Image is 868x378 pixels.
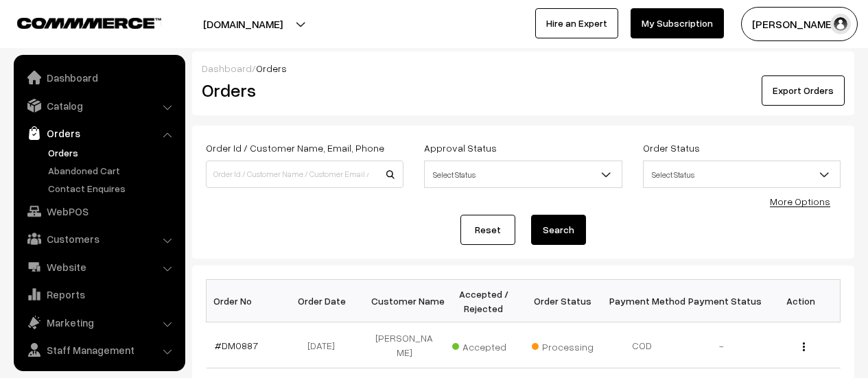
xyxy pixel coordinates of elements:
button: [DOMAIN_NAME] [155,7,331,41]
a: Orders [17,121,180,145]
span: Select Status [424,161,622,188]
input: Order Id / Customer Name / Customer Email / Customer Phone [206,161,403,188]
a: COMMMERCE [17,14,137,30]
th: Order No [207,280,286,322]
a: Catalog [17,93,180,118]
span: Accepted [452,336,521,354]
a: Reset [460,215,515,245]
td: [PERSON_NAME] [365,322,445,368]
th: Payment Status [682,280,762,322]
th: Customer Name [365,280,445,322]
a: Contact Enquires [45,181,180,196]
th: Order Status [524,280,603,322]
div: / [202,61,845,75]
a: #DM0887 [215,340,258,351]
span: Select Status [644,163,840,187]
a: Abandoned Cart [45,163,180,178]
label: Order Id / Customer Name, Email, Phone [206,141,384,155]
img: COMMMERCE [17,18,161,28]
img: Menu [803,342,805,351]
a: Hire an Expert [535,8,618,38]
a: Dashboard [202,62,252,74]
td: COD [602,322,682,368]
span: Orders [256,62,287,74]
a: My Subscription [631,8,724,38]
button: Search [531,215,586,245]
a: More Options [770,196,830,207]
a: Dashboard [17,65,180,90]
td: [DATE] [285,322,365,368]
th: Payment Method [602,280,682,322]
a: Reports [17,282,180,307]
a: Customers [17,226,180,251]
span: Select Status [643,161,841,188]
span: Processing [532,336,600,354]
th: Accepted / Rejected [444,280,524,322]
a: Staff Management [17,338,180,362]
th: Order Date [285,280,365,322]
label: Approval Status [424,141,497,155]
a: Orders [45,145,180,160]
th: Action [761,280,841,322]
span: Select Status [425,163,621,187]
td: - [682,322,762,368]
button: [PERSON_NAME] [741,7,858,41]
label: Order Status [643,141,700,155]
a: Website [17,255,180,279]
button: Export Orders [762,75,845,106]
img: user [830,14,851,34]
h2: Orders [202,80,402,101]
a: WebPOS [17,199,180,224]
a: Marketing [17,310,180,335]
